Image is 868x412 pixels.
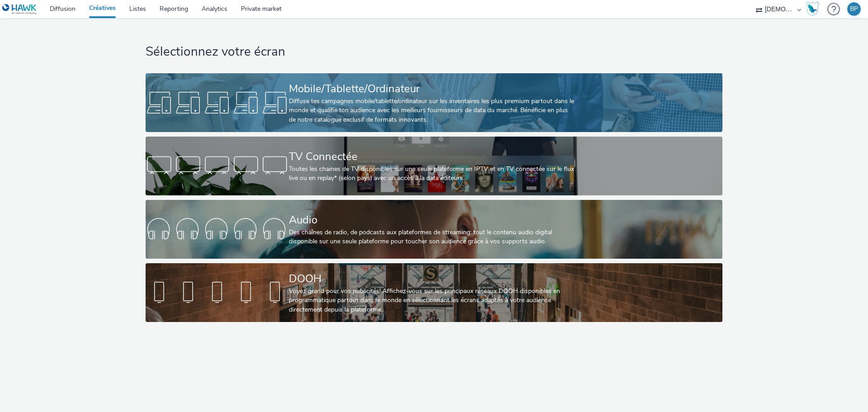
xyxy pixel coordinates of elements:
a: Mobile/Tablette/OrdinateurDiffuse tes campagnes mobile/tablette/ordinateur sur les inventaires le... [146,73,722,132]
div: BP [850,2,858,16]
div: Audio [289,212,576,228]
div: Mobile/Tablette/Ordinateur [289,81,576,97]
div: Diffuse tes campagnes mobile/tablette/ordinateur sur les inventaires les plus premium partout dan... [289,97,576,124]
h1: Sélectionnez votre écran [146,43,722,61]
a: TV ConnectéeToutes les chaines de TV disponibles sur une seule plateforme en IPTV et en TV connec... [146,137,722,195]
img: undefined Logo [2,4,37,15]
a: AudioDes chaînes de radio, de podcasts aux plateformes de streaming: tout le contenu audio digita... [146,200,722,259]
div: Toutes les chaines de TV disponibles sur une seule plateforme en IPTV et en TV connectée sur le f... [289,165,576,183]
div: TV Connectée [289,149,576,165]
a: Hawk Academy [806,2,823,16]
div: Des chaînes de radio, de podcasts aux plateformes de streaming: tout le contenu audio digital dis... [289,228,576,246]
a: DOOHVoyez grand pour vos publicités! Affichez-vous sur les principaux réseaux DOOH disponibles en... [146,263,722,322]
div: DOOH [289,271,576,287]
img: Hawk Academy [806,2,819,16]
div: Voyez grand pour vos publicités! Affichez-vous sur les principaux réseaux DOOH disponibles en pro... [289,287,576,314]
